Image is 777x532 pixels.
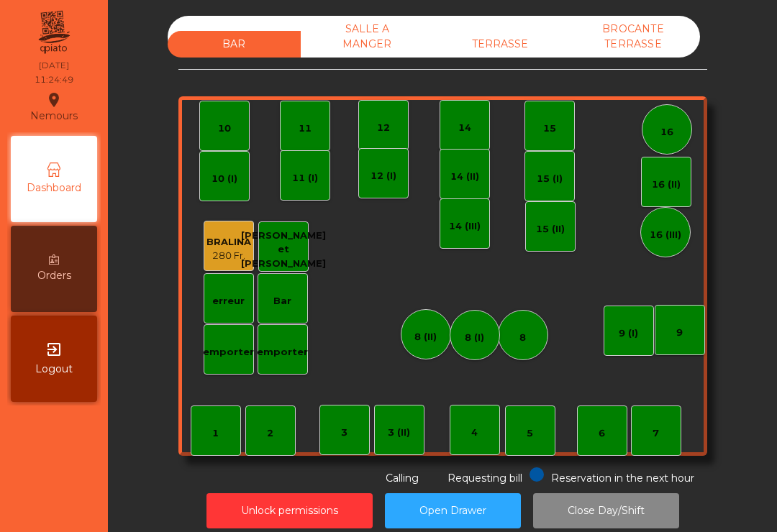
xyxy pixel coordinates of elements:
[27,180,81,196] span: Dashboard
[45,91,63,109] i: location_on
[551,472,694,485] span: Reservation in the next hour
[241,229,326,271] div: [PERSON_NAME] et [PERSON_NAME]
[527,426,533,441] div: 5
[567,16,700,58] div: BROCANTE TERRASSE
[257,345,308,359] div: emporter
[267,426,273,441] div: 2
[37,268,71,283] span: Orders
[458,121,471,135] div: 14
[385,493,521,528] button: Open Drawer
[292,171,318,185] div: 11 (I)
[203,345,254,359] div: emporter
[212,294,245,308] div: erreur
[218,121,231,136] div: 10
[371,169,396,183] div: 12 (I)
[212,172,237,186] div: 10 (I)
[39,59,69,72] div: [DATE]
[449,219,481,234] div: 14 (III)
[388,426,410,440] div: 3 (II)
[536,222,565,237] div: 15 (II)
[299,121,312,136] div: 11
[465,331,484,345] div: 8 (I)
[519,331,526,345] div: 8
[206,249,251,263] div: 280 Fr.
[341,426,347,440] div: 3
[30,89,78,125] div: Nemours
[35,73,73,86] div: 11:24:49
[471,426,478,440] div: 4
[168,31,301,58] div: BAR
[543,121,556,136] div: 15
[206,235,251,249] div: BRALINA
[45,341,63,358] i: exit_to_app
[533,493,679,528] button: Close Day/Shift
[653,426,659,441] div: 7
[301,16,434,58] div: SALLE A MANGER
[660,125,673,139] div: 16
[619,326,638,341] div: 9 (I)
[206,493,373,528] button: Unlock permissions
[537,172,563,186] div: 15 (I)
[447,472,522,485] span: Requesting bill
[652,178,681,192] div: 16 (II)
[273,294,291,308] div: Bar
[36,7,71,58] img: qpiato
[414,330,437,344] div: 8 (II)
[212,426,219,441] div: 1
[35,362,73,377] span: Logout
[434,31,567,58] div: TERRASSE
[599,426,605,441] div: 6
[386,472,419,485] span: Calling
[377,121,390,135] div: 12
[450,170,479,184] div: 14 (II)
[676,326,683,340] div: 9
[650,228,681,242] div: 16 (III)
